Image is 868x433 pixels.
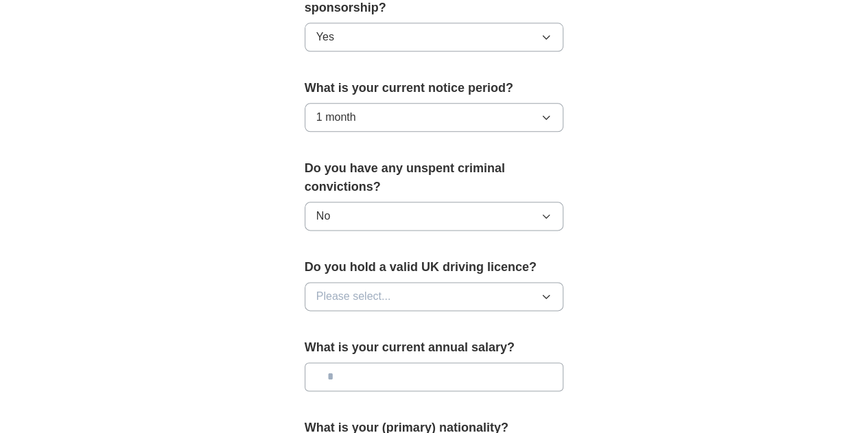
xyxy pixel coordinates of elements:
label: Do you hold a valid UK driving licence? [305,258,564,277]
span: No [316,208,330,224]
label: What is your current notice period? [305,79,564,97]
button: 1 month [305,103,564,132]
button: No [305,202,564,231]
span: Yes [316,29,334,45]
label: Do you have any unspent criminal convictions? [305,159,564,196]
span: 1 month [316,109,356,126]
button: Yes [305,23,564,51]
button: Please select... [305,282,564,311]
span: Please select... [316,288,391,305]
label: What is your current annual salary? [305,338,564,357]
